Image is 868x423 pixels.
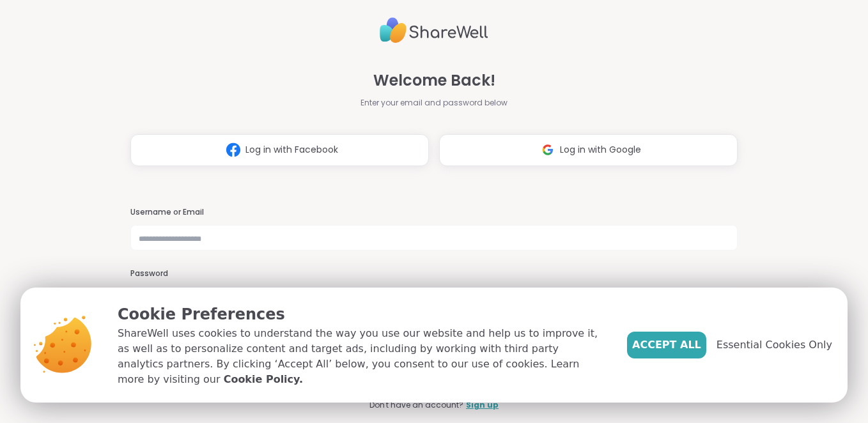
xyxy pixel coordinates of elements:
[130,207,738,218] h3: Username or Email
[536,138,560,162] img: ShareWell Logomark
[439,134,738,166] button: Log in with Google
[118,303,607,326] p: Cookie Preferences
[360,97,508,109] span: Enter your email and password below
[369,399,463,411] span: Don't have an account?
[466,399,499,411] a: Sign up
[373,69,495,92] span: Welcome Back!
[224,372,303,387] a: Cookie Policy.
[627,332,706,358] button: Accept All
[717,337,832,353] span: Essential Cookies Only
[560,143,641,157] span: Log in with Google
[118,326,607,387] p: ShareWell uses cookies to understand the way you use our website and help us to improve it, as we...
[130,134,429,166] button: Log in with Facebook
[632,337,701,353] span: Accept All
[380,12,488,49] img: ShareWell Logo
[130,268,738,279] h3: Password
[221,138,245,162] img: ShareWell Logomark
[245,143,338,157] span: Log in with Facebook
